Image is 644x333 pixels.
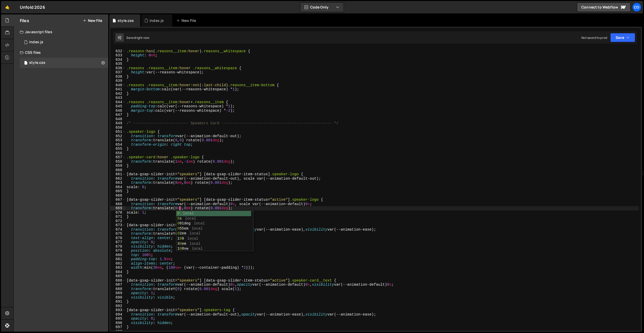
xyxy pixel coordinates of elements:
div: 669 [110,206,126,211]
div: 635 [110,62,126,66]
div: Saved [126,36,149,40]
div: 678 [110,244,126,249]
div: 646 [110,109,126,113]
div: 637 [110,70,126,75]
div: 680 [110,253,126,257]
div: 648 [110,117,126,121]
div: 666 [110,194,126,198]
div: 634 [110,58,126,62]
div: 639 [110,79,126,83]
div: 679 [110,249,126,253]
div: 665 [110,189,126,194]
div: 695 [110,317,126,321]
div: 683 [110,266,126,270]
div: 693 [110,308,126,312]
h2: Files [20,18,29,23]
div: 673 [110,223,126,227]
div: 662 [110,177,126,181]
div: 681 [110,257,126,261]
div: index.js [150,18,164,23]
div: 677 [110,240,126,244]
div: 659 [110,164,126,168]
div: style.css [29,60,45,65]
div: index.js [29,40,43,45]
div: 653 [110,138,126,143]
div: 687 [110,283,126,287]
div: 640 [110,83,126,87]
a: 🤙 [1,1,14,13]
div: 670 [110,211,126,215]
div: style.css [118,18,134,23]
div: 656 [110,151,126,155]
div: 675 [110,232,126,236]
div: Not saved to prod [581,36,607,40]
div: 660 [110,168,126,172]
div: 661 [110,172,126,177]
div: 674 [110,227,126,232]
div: 690 [110,295,126,300]
div: 642 [110,92,126,96]
div: 686 [110,278,126,283]
div: 667 [110,198,126,202]
div: 632 [110,49,126,54]
div: CSS files [14,47,108,58]
div: 658 [110,160,126,164]
div: 676 [110,236,126,240]
div: 636 [110,66,126,71]
div: 668 [110,202,126,206]
div: 657 [110,155,126,160]
div: 696 [110,321,126,325]
div: 694 [110,312,126,317]
div: 647 [110,113,126,117]
div: 664 [110,185,126,189]
div: 651 [110,130,126,134]
button: New File [83,19,102,23]
div: 692 [110,304,126,308]
div: 682 [110,261,126,266]
div: 691 [110,300,126,304]
div: 652 [110,134,126,138]
div: right now [136,36,149,40]
div: 17293/47924.js [20,37,108,47]
div: New File [176,18,198,23]
div: 644 [110,100,126,104]
div: 689 [110,291,126,295]
div: Unfold 2026 [20,4,45,10]
div: 688 [110,287,126,291]
div: 697 [110,325,126,329]
div: 641 [110,87,126,92]
button: Code Only [300,3,344,12]
div: 17293/47925.css [20,58,108,68]
div: 684 [110,270,126,274]
div: Javascript files [14,27,108,37]
div: 643 [110,96,126,100]
div: 633 [110,53,126,58]
div: 650 [110,126,126,130]
div: 649 [110,121,126,126]
div: 654 [110,143,126,147]
div: 672 [110,219,126,223]
a: Connect to Webflow [577,3,631,12]
div: 655 [110,147,126,151]
div: 663 [110,181,126,185]
div: 685 [110,274,126,278]
a: Co [632,3,641,12]
div: 645 [110,104,126,109]
div: 671 [110,215,126,219]
button: Save [610,33,635,42]
div: 638 [110,75,126,79]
